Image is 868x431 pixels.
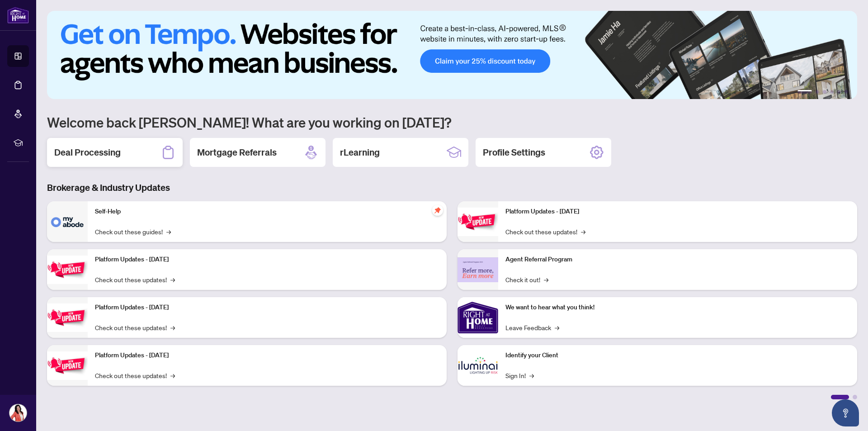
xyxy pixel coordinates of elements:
[529,370,534,380] span: →
[95,322,175,332] a: Check out these updates!→
[832,399,859,426] button: Open asap
[54,146,121,159] h2: Deal Processing
[458,208,498,236] img: Platform Updates - June 23, 2025
[505,322,559,332] a: Leave Feedback→
[166,227,171,237] span: →
[95,370,175,380] a: Check out these updates!→
[9,404,27,422] img: Profile Icon
[47,201,88,242] img: Self-Help
[95,303,439,313] p: Platform Updates - [DATE]
[823,90,826,94] button: 3
[544,275,548,284] span: →
[505,207,850,217] p: Platform Updates - [DATE]
[432,205,443,216] span: pushpin
[47,11,857,99] img: Slide 0
[837,90,841,94] button: 5
[7,7,29,24] img: logo
[555,322,559,332] span: →
[47,181,857,194] h3: Brokerage & Industry Updates
[47,303,88,332] img: Platform Updates - July 21, 2025
[95,255,439,265] p: Platform Updates - [DATE]
[505,227,585,237] a: Check out these updates!→
[170,275,175,284] span: →
[458,297,498,338] img: We want to hear what you think!
[47,114,857,131] h1: Welcome back [PERSON_NAME]! What are you working on [DATE]?
[816,90,819,94] button: 2
[95,275,175,284] a: Check out these updates!→
[170,322,175,332] span: →
[95,350,439,360] p: Platform Updates - [DATE]
[458,257,498,282] img: Agent Referral Program
[505,303,850,313] p: We want to hear what you think!
[47,256,88,284] img: Platform Updates - September 16, 2025
[505,350,850,360] p: Identify your Client
[505,370,534,380] a: Sign In!→
[458,345,498,386] img: Identify your Client
[505,275,548,284] a: Check it out!→
[197,146,277,159] h2: Mortgage Referrals
[483,146,545,159] h2: Profile Settings
[47,351,88,380] img: Platform Updates - July 8, 2025
[797,90,812,94] button: 1
[170,370,175,380] span: →
[830,90,834,94] button: 4
[581,227,585,237] span: →
[95,207,439,217] p: Self-Help
[505,255,850,265] p: Agent Referral Program
[340,146,380,159] h2: rLearning
[844,90,848,94] button: 6
[95,227,171,237] a: Check out these guides!→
